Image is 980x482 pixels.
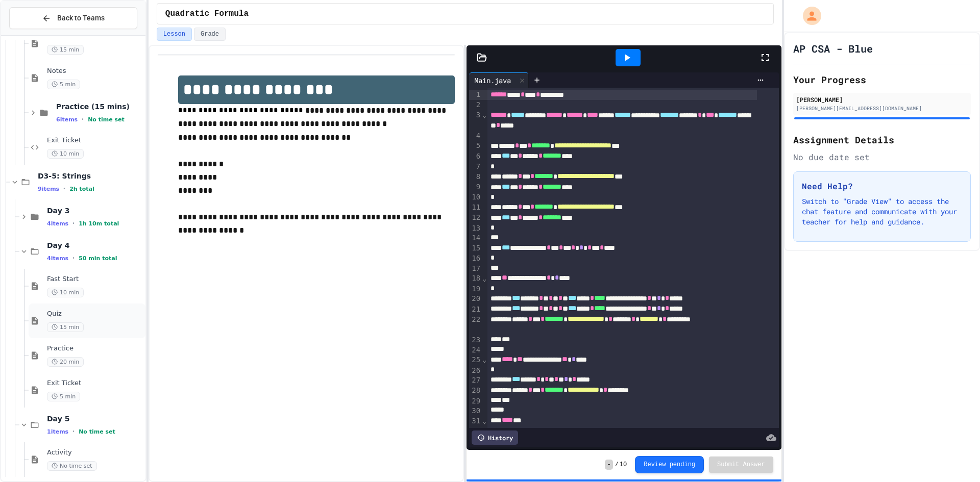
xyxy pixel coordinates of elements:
button: Back to Teams [9,7,137,29]
div: 27 [469,375,482,386]
h3: Need Help? [802,180,962,192]
span: Quadratic Formula [165,8,249,20]
span: 5 min [47,80,80,89]
div: Main.java [469,75,516,86]
div: No due date set [793,151,971,163]
div: 1 [469,90,482,100]
span: • [72,427,75,436]
div: [PERSON_NAME][EMAIL_ADDRESS][DOMAIN_NAME] [796,105,968,112]
div: 12 [469,213,482,223]
span: 1 items [47,428,68,435]
div: 8 [469,172,482,182]
div: 6 [469,151,482,162]
div: 29 [469,396,482,407]
div: 28 [469,386,482,396]
span: 4 items [47,255,68,262]
div: 5 [469,141,482,151]
div: 30 [469,406,482,416]
span: Fold line [482,417,487,425]
div: 31 [469,416,482,426]
span: Fold line [482,356,487,364]
h1: AP CSA - Blue [793,41,873,56]
div: 23 [469,335,482,345]
div: [PERSON_NAME] [796,95,968,104]
div: 7 [469,162,482,172]
button: Review pending [635,456,704,473]
div: 24 [469,345,482,356]
span: • [72,254,75,262]
span: Submit Answer [717,461,765,469]
div: 19 [469,284,482,294]
span: 2h total [69,186,94,192]
span: 9 items [38,186,59,192]
span: 6 items [56,116,78,123]
div: 2 [469,100,482,110]
div: 32 [469,426,482,437]
span: • [82,115,84,123]
span: 15 min [47,322,84,332]
div: 3 [469,110,482,131]
div: 13 [469,223,482,234]
span: D3-5: Strings [38,171,143,181]
div: 9 [469,182,482,192]
span: Fold line [482,274,487,283]
div: 16 [469,253,482,264]
span: • [72,219,75,227]
span: / [615,461,619,469]
span: No time set [79,428,115,435]
span: 1h 10m total [79,220,119,227]
div: 20 [469,294,482,304]
span: 10 min [47,149,84,159]
span: 10 [620,461,627,469]
div: 25 [469,355,482,365]
button: Lesson [157,28,192,41]
span: Practice [47,344,143,353]
span: Exit Ticket [47,379,143,388]
span: 4 items [47,220,68,227]
span: Quiz [47,310,143,318]
span: Day 5 [47,414,143,423]
span: Exit Ticket [47,136,143,145]
span: Day 4 [47,241,143,250]
button: Grade [194,28,226,41]
div: 18 [469,273,482,284]
span: Activity [47,448,143,457]
span: 50 min total [79,255,117,262]
div: 11 [469,202,482,213]
h2: Your Progress [793,72,971,87]
span: 10 min [47,288,84,297]
span: Day 3 [47,206,143,215]
div: 4 [469,131,482,141]
span: 5 min [47,392,80,401]
div: My Account [792,4,824,28]
div: 22 [469,315,482,335]
h2: Assignment Details [793,133,971,147]
span: Back to Teams [57,13,105,23]
span: Notes [47,67,143,75]
div: 14 [469,233,482,243]
div: 15 [469,243,482,253]
div: Main.java [469,72,529,88]
span: 15 min [47,45,84,55]
span: Fold line [482,111,487,119]
div: 10 [469,192,482,202]
div: 21 [469,305,482,315]
span: 20 min [47,357,84,367]
span: - [605,460,612,470]
div: 26 [469,366,482,376]
div: 17 [469,264,482,274]
button: Submit Answer [709,456,773,473]
div: History [472,430,518,445]
span: No time set [88,116,125,123]
p: Switch to "Grade View" to access the chat feature and communicate with your teacher for help and ... [802,196,962,227]
span: • [63,185,65,193]
span: Fast Start [47,275,143,284]
span: No time set [47,461,97,471]
span: Practice (15 mins) [56,102,143,111]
